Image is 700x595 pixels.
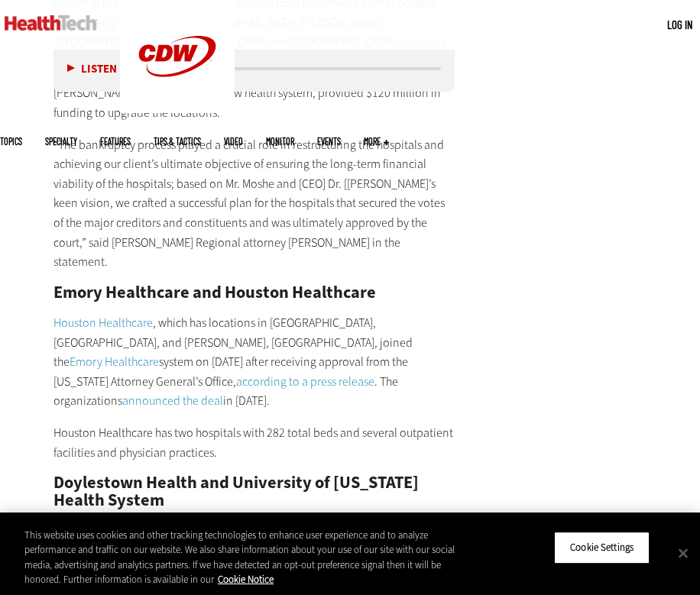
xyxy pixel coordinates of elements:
[554,532,650,564] button: Cookie Settings
[53,284,455,301] h2: Emory Healthcare and Houston Healthcare
[24,528,457,587] div: This website uses cookies and other tracking technologies to enhance user experience and to analy...
[70,354,159,370] a: Emory Healthcare
[45,137,77,146] span: Specialty
[5,15,97,31] img: Home
[53,135,455,272] p: “The bankruptcy process played a crucial role in restructuring the hospitals and achieving our cl...
[154,137,201,146] a: Tips & Tactics
[53,423,455,462] p: Houston Healthcare has two hospitals with 282 total beds and several outpatient facilities and ph...
[266,137,294,146] a: MonITor
[53,474,455,509] h2: oylestown Health and University of [US_STATE] Health System
[317,137,341,146] a: Events
[666,536,700,570] button: Close
[53,315,153,331] a: Houston Healthcare
[120,101,235,117] a: CDW
[218,573,274,586] a: More information about your privacy
[667,17,692,33] div: User menu
[122,393,223,409] a: announced the deal
[224,137,243,146] a: Video
[364,137,389,146] span: More
[667,18,692,31] a: Log in
[53,471,64,493] strong: D
[53,313,455,411] p: , which has locations in [GEOGRAPHIC_DATA], [GEOGRAPHIC_DATA], and [PERSON_NAME], [GEOGRAPHIC_DAT...
[100,137,131,146] a: Features
[236,373,374,390] a: according to a press release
